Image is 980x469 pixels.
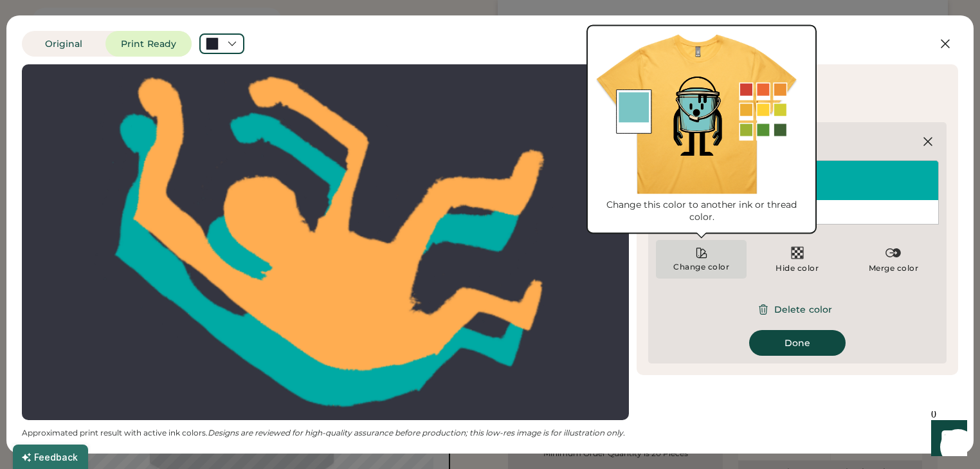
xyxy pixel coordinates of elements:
div: Edit Color [656,134,708,149]
button: Delete color [747,297,848,322]
div: 326 U [659,212,936,221]
div: Approximated print result with active ink colors. [22,428,629,438]
iframe: Front Chat [919,411,974,466]
div: Hide color [776,263,819,273]
img: Merge%20Color.svg [885,245,901,261]
div: Change color [673,262,730,272]
button: Original [22,31,105,57]
em: Designs are reviewed for high-quality assurance before production; this low-res image is for illu... [208,428,625,437]
img: Transparent.svg [790,245,805,261]
button: Print Ready [105,31,192,57]
img: Pantone Logo [659,204,701,210]
div: Merge color [869,263,919,273]
button: Done [749,330,846,356]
